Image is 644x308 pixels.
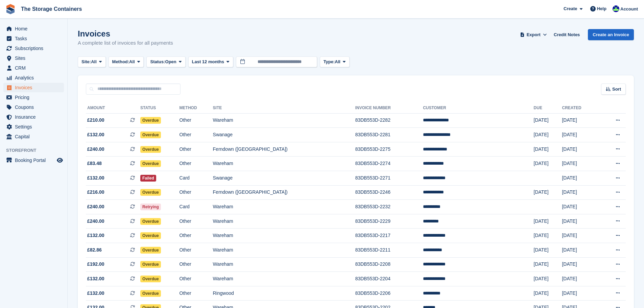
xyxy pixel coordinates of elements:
td: [DATE] [562,171,599,186]
td: [DATE] [562,200,599,214]
a: menu [3,112,64,122]
td: [DATE] [562,214,599,229]
span: £132.00 [87,131,104,138]
button: Export [519,29,548,40]
a: menu [3,44,64,53]
td: [DATE] [534,214,562,229]
span: Retrying [140,204,161,210]
span: Overdue [140,117,161,124]
span: Overdue [140,146,161,153]
span: Overdue [140,247,161,254]
td: Ringwood [213,286,355,301]
span: Last 12 months [192,58,224,65]
span: £240.00 [87,146,104,153]
a: menu [3,73,64,82]
td: Swanage [213,171,355,186]
td: [DATE] [534,272,562,286]
span: £132.00 [87,275,104,282]
td: Wareham [213,113,355,128]
span: Capital [15,132,55,141]
td: [DATE] [534,243,562,258]
td: Other [180,214,213,229]
span: £240.00 [87,218,104,225]
td: [DATE] [534,286,562,301]
span: £82.86 [87,246,102,254]
span: Sort [612,86,621,93]
td: 83DB553D-2211 [355,243,423,258]
td: Other [180,113,213,128]
img: Stacy Williams [613,5,619,12]
td: [DATE] [562,272,599,286]
td: Other [180,229,213,243]
td: 83DB553D-2281 [355,128,423,142]
td: Other [180,257,213,272]
span: £192.00 [87,261,104,268]
p: A complete list of invoices for all payments [78,39,173,47]
a: menu [3,53,64,63]
td: Wareham [213,214,355,229]
td: [DATE] [562,243,599,258]
td: [DATE] [534,257,562,272]
span: Account [620,6,638,13]
span: £210.00 [87,117,104,124]
span: Failed [140,175,156,182]
span: Insurance [15,112,55,122]
a: menu [3,34,64,43]
a: Credit Notes [551,29,582,40]
th: Amount [86,103,140,114]
td: Wareham [213,257,355,272]
img: stora-icon-8386f47178a22dfd0bd8f6a31ec36ba5ce8667c1dd55bd0f319d3a0aa187defe.svg [5,4,16,14]
td: Swanage [213,128,355,142]
button: Status: Open [146,56,185,68]
td: Other [180,272,213,286]
span: Overdue [140,189,161,196]
span: All [91,58,97,65]
span: Pricing [15,93,55,102]
td: Card [180,200,213,214]
td: [DATE] [562,286,599,301]
td: Other [180,243,213,258]
a: menu [3,83,64,92]
th: Site [213,103,355,114]
span: Overdue [140,232,161,239]
span: Booking Portal [15,156,55,165]
span: Status: [150,58,165,65]
span: Export [527,31,541,38]
td: [DATE] [562,157,599,171]
td: 83DB553D-2271 [355,171,423,186]
td: [DATE] [562,185,599,200]
a: menu [3,102,64,112]
span: CRM [15,63,55,73]
td: [DATE] [534,142,562,157]
button: Last 12 months [188,56,233,68]
td: [DATE] [534,128,562,142]
td: [DATE] [534,157,562,171]
span: Overdue [140,261,161,268]
span: Coupons [15,102,55,112]
span: All [129,58,135,65]
td: [DATE] [534,185,562,200]
span: Settings [15,122,55,132]
span: £132.00 [87,232,104,239]
span: £216.00 [87,189,104,196]
td: 83DB553D-2282 [355,113,423,128]
td: 83DB553D-2217 [355,229,423,243]
td: Other [180,185,213,200]
button: Type: All [320,56,350,68]
span: Home [15,24,55,33]
a: Preview store [56,156,64,164]
span: Tasks [15,34,55,43]
td: Ferndown ([GEOGRAPHIC_DATA]) [213,142,355,157]
a: The Storage Containers [18,3,85,15]
td: Wareham [213,272,355,286]
a: Create an Invoice [588,29,634,40]
td: [DATE] [562,128,599,142]
th: Invoice Number [355,103,423,114]
td: Wareham [213,243,355,258]
span: Site: [81,58,91,65]
td: Other [180,286,213,301]
td: [DATE] [534,229,562,243]
span: Method: [112,58,129,65]
td: Other [180,157,213,171]
span: Overdue [140,132,161,138]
